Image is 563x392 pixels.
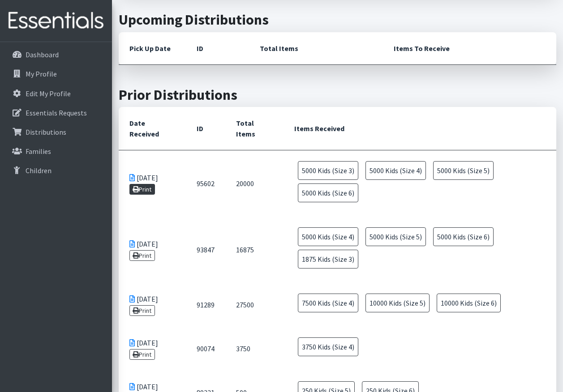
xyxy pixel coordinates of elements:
[298,227,358,246] span: 5000 Kids (Size 4)
[4,123,108,141] a: Distributions
[119,107,186,150] th: Date Received
[298,337,358,356] span: 3750 Kids (Size 4)
[186,283,225,327] td: 91289
[225,327,284,371] td: 3750
[119,11,556,28] h2: Upcoming Distributions
[225,217,284,283] td: 16875
[186,150,225,217] td: 95602
[433,161,494,180] span: 5000 Kids (Size 5)
[119,150,186,217] td: [DATE]
[186,327,225,371] td: 90074
[129,305,155,316] a: Print
[26,147,51,156] p: Families
[284,107,556,150] th: Items Received
[26,108,87,117] p: Essentials Requests
[26,89,71,98] p: Edit My Profile
[365,294,430,312] span: 10000 Kids (Size 5)
[4,104,108,122] a: Essentials Requests
[26,69,57,78] p: My Profile
[4,46,108,64] a: Dashboard
[119,327,186,371] td: [DATE]
[365,227,426,246] span: 5000 Kids (Size 5)
[4,142,108,160] a: Families
[129,250,155,261] a: Print
[298,161,358,180] span: 5000 Kids (Size 3)
[249,32,383,65] th: Total Items
[4,6,108,36] img: HumanEssentials
[119,283,186,327] td: [DATE]
[225,150,284,217] td: 20000
[298,250,358,268] span: 1875 Kids (Size 3)
[119,217,186,283] td: [DATE]
[4,65,108,83] a: My Profile
[298,183,358,202] span: 5000 Kids (Size 6)
[129,184,155,195] a: Print
[119,86,556,103] h2: Prior Distributions
[437,294,501,312] span: 10000 Kids (Size 6)
[129,349,155,360] a: Print
[26,50,59,59] p: Dashboard
[298,294,358,312] span: 7500 Kids (Size 4)
[4,162,108,179] a: Children
[365,161,426,180] span: 5000 Kids (Size 4)
[225,107,284,150] th: Total Items
[383,32,556,65] th: Items To Receive
[186,32,249,65] th: ID
[26,166,52,175] p: Children
[186,107,225,150] th: ID
[433,227,494,246] span: 5000 Kids (Size 6)
[4,85,108,102] a: Edit My Profile
[186,217,225,283] td: 93847
[119,32,186,65] th: Pick Up Date
[26,128,66,136] p: Distributions
[225,283,284,327] td: 27500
